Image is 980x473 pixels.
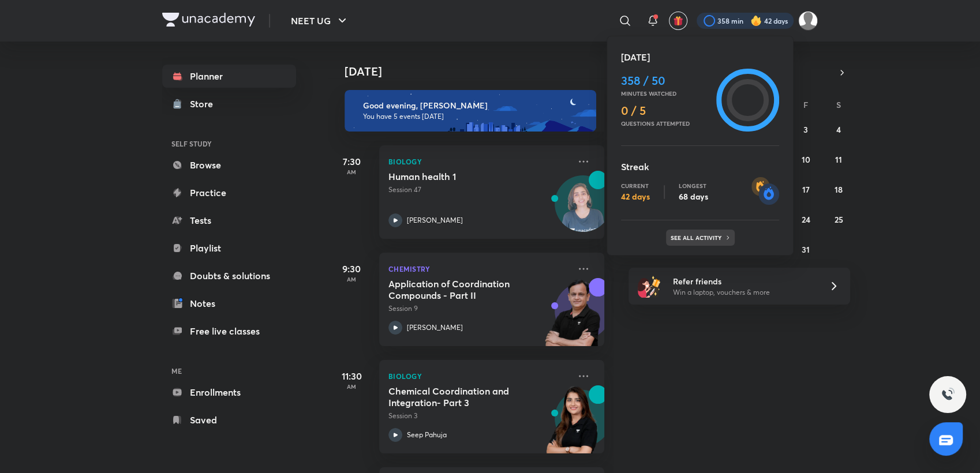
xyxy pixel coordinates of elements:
[679,192,708,202] p: 68 days
[621,120,712,127] p: Questions attempted
[621,50,779,64] h5: [DATE]
[621,104,712,118] h4: 0 / 5
[621,90,712,97] p: Minutes watched
[679,182,708,189] p: Longest
[751,177,779,205] img: streak
[621,74,712,88] h4: 358 / 50
[621,182,650,189] p: Current
[671,234,724,241] p: See all activity
[621,192,650,202] p: 42 days
[621,160,779,174] h5: Streak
